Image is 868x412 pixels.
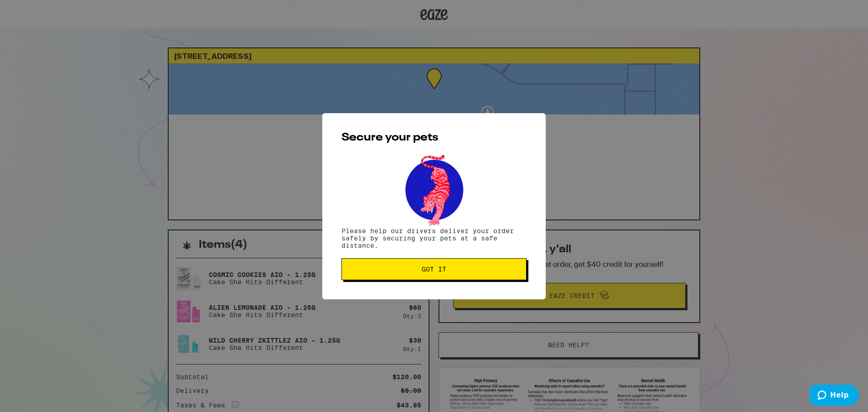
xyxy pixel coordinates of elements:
span: Got it [422,266,446,272]
p: Please help our drivers deliver your order safely by securing your pets at a safe distance. [341,227,527,249]
iframe: Opens a widget where you can find more information [810,385,859,407]
button: Got it [341,258,527,280]
img: pets [397,152,471,227]
h2: Secure your pets [341,132,527,143]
